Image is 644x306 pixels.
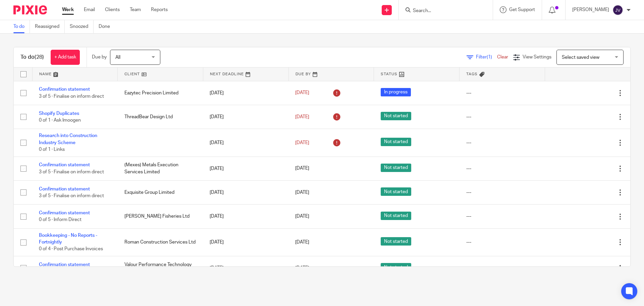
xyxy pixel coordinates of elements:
[118,228,203,256] td: Roman Construction Services Ltd
[92,54,107,60] p: Due by
[39,262,90,267] a: Confirmation statement
[466,213,538,220] div: ---
[84,6,95,13] a: Email
[118,81,203,105] td: Eazytec Precision Limited
[381,237,411,246] span: Not started
[39,94,104,99] span: 3 of 5 · Finalise on inform direct
[466,239,538,246] div: ---
[203,157,288,180] td: [DATE]
[612,5,623,15] img: svg%3E
[572,6,609,13] p: [PERSON_NAME]
[70,20,94,33] a: Snoozed
[39,147,65,152] span: 0 of 1 · Links
[381,88,411,96] span: In progress
[562,55,599,60] span: Select saved view
[497,55,508,59] a: Clear
[466,90,538,96] div: ---
[118,256,203,280] td: Valour Performance Technology Ltd
[381,212,411,220] span: Not started
[39,211,90,215] a: Confirmation statement
[295,166,309,171] span: [DATE]
[466,189,538,196] div: ---
[203,256,288,280] td: [DATE]
[99,20,115,33] a: Done
[523,55,551,59] span: View Settings
[39,247,103,252] span: 0 of 4 · Post Purchase Invoices
[466,265,538,271] div: ---
[105,6,120,13] a: Clients
[13,20,30,33] a: To do
[295,190,309,195] span: [DATE]
[115,55,120,60] span: All
[203,105,288,129] td: [DATE]
[295,115,309,119] span: [DATE]
[51,50,80,65] a: + Add task
[381,187,411,196] span: Not started
[466,72,478,76] span: Tags
[62,6,74,13] a: Work
[39,87,90,92] a: Confirmation statement
[130,6,141,13] a: Team
[412,8,473,14] input: Search
[39,187,90,191] a: Confirmation statement
[39,170,104,174] span: 3 of 5 · Finalise on inform direct
[203,81,288,105] td: [DATE]
[35,20,65,33] a: Reassigned
[295,140,309,145] span: [DATE]
[487,55,492,59] span: (1)
[39,111,79,116] a: Shopify Duplicates
[20,54,44,61] h1: To do
[118,205,203,228] td: [PERSON_NAME] Fisheries Ltd
[39,193,104,198] span: 3 of 5 · Finalise on inform direct
[39,163,90,167] a: Confirmation statement
[295,266,309,270] span: [DATE]
[39,233,97,245] a: Bookkeeping - No Reports - Fortnightly
[151,6,168,13] a: Reports
[118,105,203,129] td: ThreadBear Design Ltd
[203,180,288,204] td: [DATE]
[466,139,538,146] div: ---
[509,7,535,12] span: Get Support
[295,91,309,95] span: [DATE]
[118,180,203,204] td: Exquisite Group Limited
[39,133,97,145] a: Research into Construction Industry Scheme
[466,165,538,172] div: ---
[381,138,411,146] span: Not started
[39,218,82,222] span: 0 of 5 · Inform Direct
[35,54,44,60] span: (28)
[295,240,309,245] span: [DATE]
[381,164,411,172] span: Not started
[466,114,538,120] div: ---
[13,5,47,14] img: Pixie
[203,228,288,256] td: [DATE]
[381,263,411,271] span: Not started
[39,118,81,123] span: 0 of 1 · Ask Imoogen
[203,129,288,157] td: [DATE]
[203,205,288,228] td: [DATE]
[476,55,497,59] span: Filter
[295,214,309,219] span: [DATE]
[381,112,411,120] span: Not started
[118,157,203,180] td: (Mexes) Metals Execution Services Limited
